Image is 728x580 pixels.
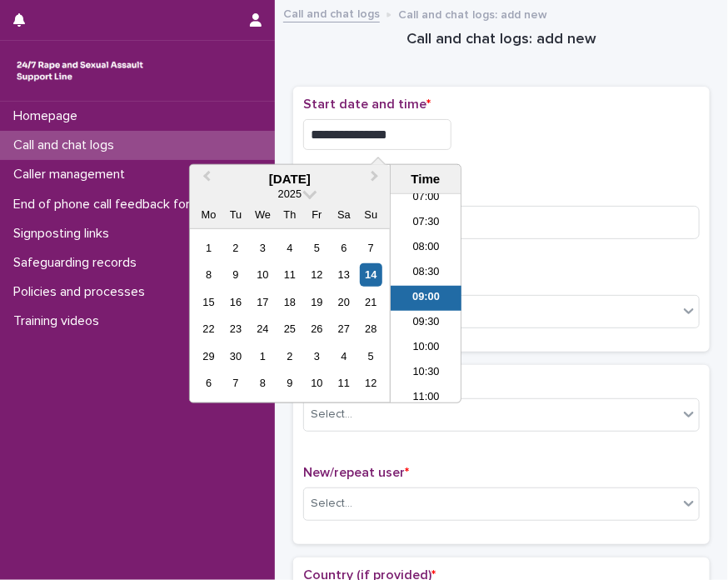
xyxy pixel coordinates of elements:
[252,345,274,367] div: Choose Wednesday, 1 October 2025
[391,236,461,261] li: 08:00
[311,495,352,512] div: Select...
[283,3,380,22] a: Call and chat logs
[197,372,220,394] div: Choose Monday, 6 October 2025
[278,187,302,200] span: 2025
[332,237,355,259] div: Choose Saturday, 6 September 2025
[332,263,355,286] div: Choose Saturday, 13 September 2025
[332,291,355,313] div: Choose Saturday, 20 September 2025
[395,172,456,187] div: Time
[360,203,382,226] div: Su
[278,317,301,340] div: Choose Thursday, 25 September 2025
[224,317,247,340] div: Choose Tuesday, 23 September 2025
[306,237,328,259] div: Choose Friday, 5 September 2025
[224,237,247,259] div: Choose Tuesday, 2 September 2025
[7,137,127,153] p: Call and chat logs
[363,167,390,193] button: Next Month
[306,317,328,340] div: Choose Friday, 26 September 2025
[391,186,461,211] li: 07:00
[252,291,274,313] div: Choose Wednesday, 17 September 2025
[252,317,274,340] div: Choose Wednesday, 24 September 2025
[303,466,409,479] span: New/repeat user
[391,311,461,336] li: 09:30
[197,203,220,226] div: Mo
[311,406,352,423] div: Select...
[7,108,91,124] p: Homepage
[197,291,220,313] div: Choose Monday, 15 September 2025
[391,386,461,411] li: 11:00
[332,372,355,394] div: Choose Saturday, 11 October 2025
[224,345,247,367] div: Choose Tuesday, 30 September 2025
[391,361,461,386] li: 10:30
[360,345,382,367] div: Choose Sunday, 5 October 2025
[7,197,214,212] p: End of phone call feedback form
[391,336,461,361] li: 10:00
[391,211,461,236] li: 07:30
[192,167,218,193] button: Previous Month
[332,203,355,226] div: Sa
[7,313,112,329] p: Training videos
[360,317,382,340] div: Choose Sunday, 28 September 2025
[391,286,461,311] li: 09:00
[252,372,274,394] div: Choose Wednesday, 8 October 2025
[7,284,158,300] p: Policies and processes
[7,255,150,271] p: Safeguarding records
[197,317,220,340] div: Choose Monday, 22 September 2025
[278,203,301,226] div: Th
[195,234,384,397] div: month 2025-09
[224,263,247,286] div: Choose Tuesday, 9 September 2025
[252,237,274,259] div: Choose Wednesday, 3 September 2025
[278,263,301,286] div: Choose Thursday, 11 September 2025
[306,291,328,313] div: Choose Friday, 19 September 2025
[197,237,220,259] div: Choose Monday, 1 September 2025
[190,172,390,187] div: [DATE]
[391,261,461,286] li: 08:30
[303,97,431,111] span: Start date and time
[332,345,355,367] div: Choose Saturday, 4 October 2025
[224,372,247,394] div: Choose Tuesday, 7 October 2025
[360,291,382,313] div: Choose Sunday, 21 September 2025
[278,372,301,394] div: Choose Thursday, 9 October 2025
[252,263,274,286] div: Choose Wednesday, 10 September 2025
[197,345,220,367] div: Choose Monday, 29 September 2025
[197,263,220,286] div: Choose Monday, 8 September 2025
[13,54,147,87] img: rhQMoQhaT3yELyF149Cw
[360,237,382,259] div: Choose Sunday, 7 September 2025
[293,30,710,50] h1: Call and chat logs: add new
[332,317,355,340] div: Choose Saturday, 27 September 2025
[252,203,274,226] div: We
[224,203,247,226] div: Tu
[306,203,328,226] div: Fr
[306,345,328,367] div: Choose Friday, 3 October 2025
[306,263,328,286] div: Choose Friday, 12 September 2025
[224,291,247,313] div: Choose Tuesday, 16 September 2025
[278,291,301,313] div: Choose Thursday, 18 September 2025
[278,345,301,367] div: Choose Thursday, 2 October 2025
[360,263,382,286] div: Choose Sunday, 14 September 2025
[278,237,301,259] div: Choose Thursday, 4 September 2025
[398,4,547,22] p: Call and chat logs: add new
[7,167,138,182] p: Caller management
[306,372,328,394] div: Choose Friday, 10 October 2025
[360,372,382,394] div: Choose Sunday, 12 October 2025
[7,226,122,242] p: Signposting links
